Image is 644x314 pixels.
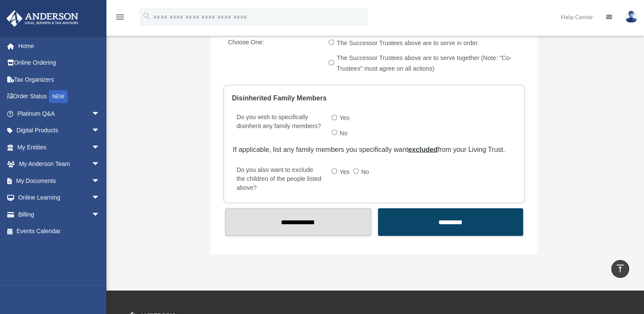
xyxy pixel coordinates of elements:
a: My Anderson Teamarrow_drop_down [6,156,113,173]
a: Order StatusNEW [6,88,113,106]
a: Tax Organizers [6,71,113,88]
a: Billingarrow_drop_down [6,206,113,223]
span: arrow_drop_down [92,206,109,223]
a: menu [115,15,125,22]
a: My Entitiesarrow_drop_down [6,139,113,156]
legend: Disinherited Family Members [232,86,516,111]
label: Yes [337,112,353,126]
i: search [142,11,152,21]
i: menu [115,12,125,22]
label: Yes [337,166,353,179]
span: arrow_drop_down [92,139,109,156]
div: If applicable, list any family members you specifically want from your Living Trust. [233,144,515,156]
a: vertical_align_top [611,260,629,278]
span: arrow_drop_down [92,105,109,123]
a: Platinum Q&Aarrow_drop_down [6,105,113,122]
i: vertical_align_top [615,263,625,274]
label: The Successor Trustees above are to serve together (Note: "Co-Trustees" must agree on all actions) [334,51,530,75]
label: No [337,127,351,140]
a: Events Calendar [6,223,113,240]
label: Do you also want to exclude the children of the people listed above? [233,164,325,194]
a: My Documentsarrow_drop_down [6,172,113,189]
label: No [359,166,373,179]
a: Online Learningarrow_drop_down [6,189,113,206]
img: Anderson Advisors Platinum Portal [4,10,81,27]
a: Home [6,37,113,54]
span: arrow_drop_down [92,156,109,173]
span: arrow_drop_down [92,172,109,190]
label: The Successor Trustees above are to serve in order. [334,37,483,50]
label: Do you wish to specifically disinherit any family members? [233,112,325,142]
a: Digital Productsarrow_drop_down [6,122,113,139]
span: arrow_drop_down [92,122,109,140]
img: User Pic [625,11,638,23]
a: Online Ordering [6,54,113,71]
span: arrow_drop_down [92,189,109,207]
div: NEW [49,90,68,103]
label: Choose One: [224,37,322,77]
u: excluded [408,146,438,153]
